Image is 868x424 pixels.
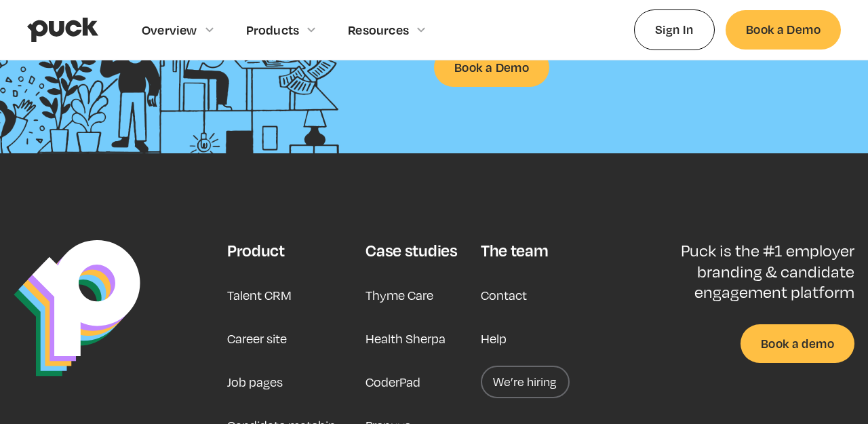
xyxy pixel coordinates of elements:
[654,240,854,302] p: Puck is the #1 employer branding & candidate engagement platform
[366,366,420,398] a: CoderPad
[246,22,300,37] div: Products
[481,240,548,261] div: The team
[366,240,457,261] div: Case studies
[366,322,446,355] a: Health Sherpa
[227,279,292,311] a: Talent CRM
[227,240,285,261] div: Product
[227,322,287,355] a: Career site
[348,22,409,37] div: Resources
[481,279,527,311] a: Contact
[434,48,549,87] a: Book a Demo
[481,322,507,355] a: Help
[726,10,841,49] a: Book a Demo
[14,240,140,377] img: Puck Logo
[634,9,715,50] a: Sign In
[741,324,854,363] a: Book a demo
[227,366,283,398] a: Job pages
[142,22,197,37] div: Overview
[481,366,570,398] a: We’re hiring
[366,279,433,311] a: Thyme Care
